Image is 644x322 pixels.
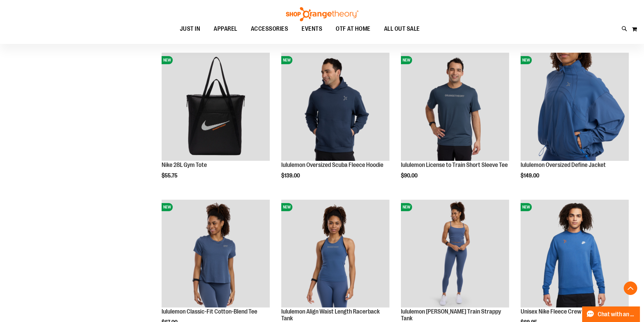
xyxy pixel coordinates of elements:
a: lululemon License to Train Short Sleeve Tee [401,162,508,168]
button: Chat with an Expert [582,306,640,322]
img: Shop Orangetheory [285,7,359,21]
span: $55.75 [162,173,178,179]
span: NEW [281,203,292,211]
a: lululemon License to Train Short Sleeve TeeNEW [401,53,509,162]
a: lululemon Oversized Define Jacket [521,162,606,168]
img: lululemon Oversized Scuba Fleece Hoodie [281,53,389,161]
img: lululemon License to Train Short Sleeve Tee [401,53,509,161]
span: ALL OUT SALE [384,21,420,36]
span: JUST IN [180,21,200,36]
div: product [398,49,512,196]
a: Unisex Nike Fleece CrewNEW [521,200,629,309]
img: lululemon Wunder Train Strappy Tank [401,200,509,308]
span: NEW [281,56,292,64]
a: lululemon Oversized Scuba Fleece Hoodie [281,162,383,168]
span: EVENTS [302,21,322,36]
span: ACCESSORIES [251,21,288,36]
img: lululemon Oversized Define Jacket [521,53,629,161]
a: lululemon Wunder Train Strappy TankNEW [401,200,509,309]
img: Unisex Nike Fleece Crew [521,200,629,308]
div: product [158,49,273,196]
span: NEW [521,203,532,211]
a: lululemon Classic-Fit Cotton-Blend TeeNEW [162,200,270,309]
span: APPAREL [214,21,237,36]
a: Nike 28L Gym ToteNEW [162,53,270,162]
div: product [278,49,393,196]
span: $139.00 [281,173,301,179]
img: lululemon Classic-Fit Cotton-Blend Tee [162,200,270,308]
span: OTF AT HOME [336,21,371,36]
a: Nike 28L Gym Tote [162,162,207,168]
a: lululemon Align Waist Length Racerback Tank [281,308,380,322]
span: Chat with an Expert [598,311,636,318]
div: product [517,49,632,196]
a: lululemon Classic-Fit Cotton-Blend Tee [162,308,257,315]
span: NEW [401,203,412,211]
img: lululemon Align Waist Length Racerback Tank [281,200,389,308]
a: lululemon Oversized Define JacketNEW [521,53,629,162]
a: lululemon Oversized Scuba Fleece HoodieNEW [281,53,389,162]
a: lululemon Align Waist Length Racerback TankNEW [281,200,389,309]
img: Nike 28L Gym Tote [162,53,270,161]
span: $90.00 [401,173,419,179]
span: NEW [401,56,412,64]
a: lululemon [PERSON_NAME] Train Strappy Tank [401,308,501,322]
span: $149.00 [521,173,540,179]
span: NEW [162,56,173,64]
span: NEW [521,56,532,64]
span: NEW [162,203,173,211]
a: Unisex Nike Fleece Crew [521,308,581,315]
button: Back To Top [624,281,637,295]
